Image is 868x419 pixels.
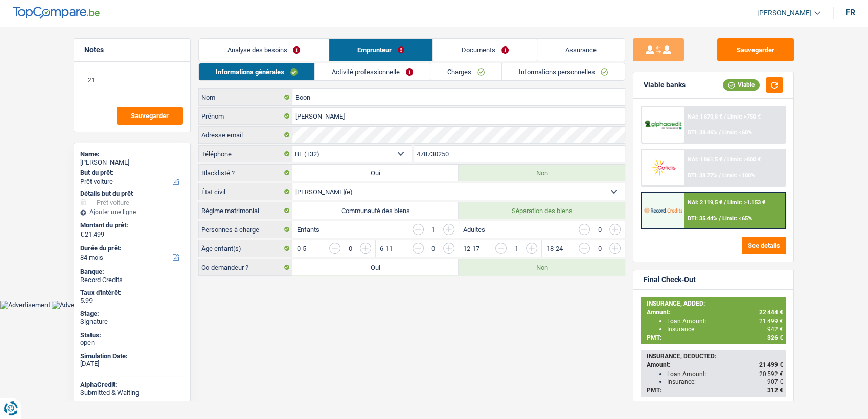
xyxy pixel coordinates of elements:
div: Amount: [647,361,783,368]
label: Blacklisté ? [199,165,292,181]
div: Name: [80,150,184,158]
div: Viable banks [644,81,686,89]
a: Activité professionnelle [315,63,430,80]
a: Charges [430,63,501,80]
label: Prénom [199,108,292,124]
label: Co-demandeur ? [199,259,292,275]
span: Limit: >800 € [728,156,761,163]
label: 0-5 [296,245,306,252]
div: 0 [346,245,355,252]
div: INSURANCE, DEDUCTED: [647,353,783,360]
label: Téléphone [199,146,292,162]
span: Limit: >750 € [728,113,761,120]
div: Insurance: [667,378,783,385]
span: / [719,172,721,179]
div: Amount: [647,309,783,316]
div: Final Check-Out [644,275,696,284]
span: 21 499 € [759,361,783,368]
div: PMT: [647,334,783,341]
div: AlphaCredit: [80,381,184,389]
a: Informations générales [199,63,314,80]
span: 20 592 € [759,370,783,378]
span: 21 499 € [759,318,783,325]
div: 0 [595,226,604,233]
label: Enfants [296,226,319,233]
label: But du prêt: [80,169,182,177]
div: PMT: [647,387,783,394]
div: Insurance: [667,325,783,333]
span: NAI: 1 861,5 € [688,156,723,163]
span: DTI: 38.46% [688,129,718,136]
div: open [80,339,184,347]
label: Adresse email [199,127,292,143]
span: DTI: 35.44% [688,215,718,222]
div: Banque: [80,268,184,276]
div: [PERSON_NAME] [80,158,184,167]
input: 401020304 [414,146,625,162]
a: Documents [433,39,537,61]
label: Personnes à charge [199,221,292,238]
span: DTI: 38.77% [688,172,718,179]
span: Limit: <100% [723,172,756,179]
div: Détails but du prêt [80,190,184,198]
label: Oui [292,165,459,181]
span: / [724,199,726,206]
div: INSURANCE, ADDED: [647,300,783,307]
span: / [724,156,726,163]
div: Ajouter une ligne [80,208,184,216]
div: 1 [429,226,438,233]
img: TopCompare Logo [13,7,100,19]
button: See details [742,237,786,254]
div: Submitted & Waiting [80,389,184,397]
div: Taux d'intérêt: [80,289,184,297]
span: Limit: <60% [723,129,752,136]
div: Loan Amount: [667,318,783,325]
label: Nom [199,89,292,105]
div: Record Credits [80,276,184,284]
span: NAI: 1 870,8 € [688,113,723,120]
label: Oui [292,259,459,275]
label: Adultes [463,226,485,233]
span: [PERSON_NAME] [757,9,812,17]
a: Analyse des besoins [199,39,329,61]
label: Non [459,165,625,181]
label: Séparation des biens [459,202,625,219]
span: 326 € [767,334,783,341]
img: Record Credits [644,201,682,220]
div: 5.99 [80,297,184,305]
span: Sauvegarder [131,112,169,119]
div: Signature [80,318,184,326]
span: 22 444 € [759,309,783,316]
a: Informations personnelles [502,63,625,80]
h5: Notes [84,45,180,54]
label: Montant du prêt: [80,221,182,229]
label: Communauté des biens [292,202,459,219]
img: AlphaCredit [644,119,682,131]
div: fr [846,8,855,17]
button: Sauvegarder [117,107,183,125]
a: Emprunteur [329,39,433,61]
button: Sauvegarder [717,38,794,61]
a: Assurance [537,39,625,61]
div: Viable [723,79,760,90]
span: 942 € [767,325,783,333]
label: Âge enfant(s) [199,240,292,257]
span: Limit: <65% [723,215,752,222]
img: Cofidis [644,158,682,177]
span: Limit: >1.153 € [728,199,766,206]
label: Régime matrimonial [199,202,292,219]
label: Non [459,259,625,275]
label: État civil [199,183,292,200]
img: Advertisement [52,301,102,309]
div: Status: [80,331,184,339]
div: Loan Amount: [667,370,783,378]
label: Durée du prêt: [80,244,182,252]
a: [PERSON_NAME] [749,5,820,21]
span: 907 € [767,378,783,385]
span: / [719,129,721,136]
span: € [80,230,84,239]
span: 312 € [767,387,783,394]
span: / [724,113,726,120]
div: Simulation Date: [80,352,184,360]
div: Stage: [80,310,184,318]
